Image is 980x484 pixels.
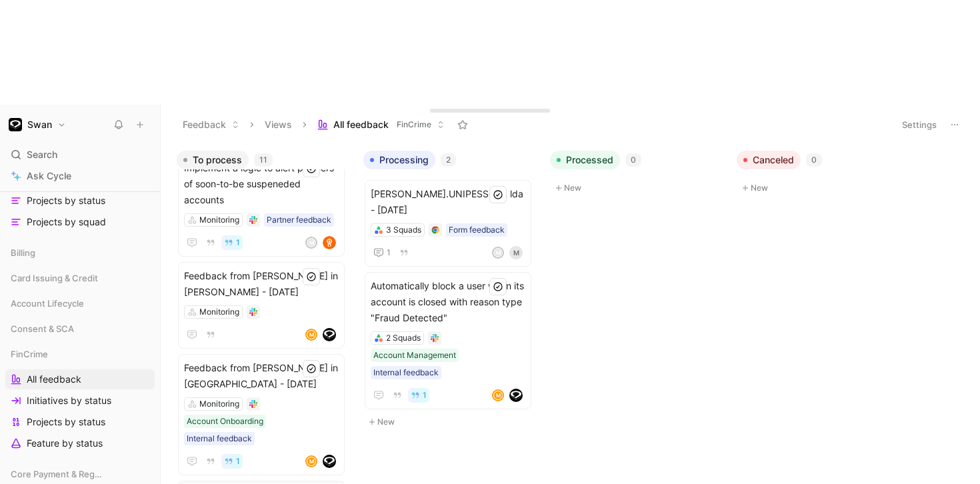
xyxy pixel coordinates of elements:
[509,246,523,259] div: M
[371,245,393,261] button: 1
[177,151,249,169] button: To process
[896,115,943,134] button: Settings
[333,118,389,131] span: All feedback
[5,344,155,453] div: FinCrimeAll feedbackInitiatives by statusProjects by statusFeature by status
[11,322,74,335] span: Consent & SCA
[11,297,84,310] span: Account Lifecycle
[27,168,71,184] span: Ask Cycle
[386,331,421,345] div: 2 Squads
[236,457,240,465] span: 1
[254,153,273,167] div: 11
[323,328,336,341] img: logo
[545,145,731,203] div: Processed0New
[5,369,155,389] a: All feedback
[5,391,155,411] a: Initiatives by status
[27,415,105,429] span: Projects by status
[307,457,316,466] div: M
[27,437,103,450] span: Feature by status
[5,433,155,453] a: Feature by status
[566,153,613,167] span: Processed
[373,366,439,379] div: Internal feedback
[199,397,239,411] div: Monitoring
[5,293,155,317] div: Account Lifecycle
[323,455,336,468] img: logo
[737,180,913,196] button: New
[5,464,155,484] div: Core Payment & Regulatory
[187,432,252,445] div: Internal feedback
[408,388,429,403] button: 1
[397,118,431,131] span: FinCrime
[806,153,822,167] div: 0
[5,319,155,343] div: Consent & SCA
[509,389,523,402] img: logo
[5,268,155,292] div: Card Issuing & Credit
[550,180,726,196] button: New
[363,151,435,169] button: Processing
[5,268,155,288] div: Card Issuing & Credit
[365,180,531,267] a: [PERSON_NAME].UNIPESSOAL lda - [DATE]3 SquadsForm feedback1MM
[5,293,155,313] div: Account Lifecycle
[5,212,155,232] a: Projects by squad
[27,119,52,131] h1: Swan
[11,467,104,481] span: Core Payment & Regulatory
[178,154,345,257] a: Implement a logic to alert partners of soon-to-be suspeneded accountsMonitoringPartner feedback1M...
[625,153,641,167] div: 0
[493,248,503,257] div: M
[5,191,155,211] a: Projects by status
[5,115,69,134] button: SwanSwan
[236,239,240,247] span: 1
[311,115,451,135] button: All feedbackFinCrime
[5,243,155,267] div: Billing
[199,305,239,319] div: Monitoring
[5,243,155,263] div: Billing
[187,415,263,428] div: Account Onboarding
[27,394,111,407] span: Initiatives by status
[11,246,35,259] span: Billing
[184,160,339,208] span: Implement a logic to alert partners of soon-to-be suspeneded accounts
[27,194,105,207] span: Projects by status
[423,391,427,399] span: 1
[387,249,391,257] span: 1
[323,236,336,249] img: logo
[259,115,298,135] button: Views
[27,215,106,229] span: Projects by squad
[178,354,345,475] a: Feedback from [PERSON_NAME] in [GEOGRAPHIC_DATA] - [DATE]MonitoringAccount OnboardingInternal fee...
[5,166,155,186] a: Ask Cycle
[731,145,918,203] div: Canceled0New
[267,213,331,227] div: Partner feedback
[379,153,429,167] span: Processing
[177,115,245,135] button: Feedback
[11,347,48,361] span: FinCrime
[5,319,155,339] div: Consent & SCA
[5,412,155,432] a: Projects by status
[184,268,339,300] span: Feedback from [PERSON_NAME] in [PERSON_NAME] - [DATE]
[550,151,620,169] button: Processed
[386,223,421,237] div: 3 Squads
[27,373,81,386] span: All feedback
[358,145,545,437] div: Processing2New
[373,349,456,362] div: Account Management
[193,153,242,167] span: To process
[5,145,155,165] div: Search
[5,344,155,364] div: FinCrime
[307,238,316,247] div: M
[11,271,98,285] span: Card Issuing & Credit
[199,213,239,227] div: Monitoring
[441,153,456,167] div: 2
[221,454,243,469] button: 1
[307,330,316,339] div: M
[493,391,503,400] div: M
[363,414,539,430] button: New
[221,235,243,250] button: 1
[737,151,801,169] button: Canceled
[449,223,505,237] div: Form feedback
[27,147,57,163] span: Search
[365,272,531,409] a: Automatically block a user when its account is closed with reason type "Fraud Detected"2 SquadsAc...
[9,118,22,131] img: Swan
[371,278,525,326] span: Automatically block a user when its account is closed with reason type "Fraud Detected"
[753,153,794,167] span: Canceled
[184,360,339,392] span: Feedback from [PERSON_NAME] in [GEOGRAPHIC_DATA] - [DATE]
[371,186,525,218] span: [PERSON_NAME].UNIPESSOAL lda - [DATE]
[178,262,345,349] a: Feedback from [PERSON_NAME] in [PERSON_NAME] - [DATE]MonitoringMlogo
